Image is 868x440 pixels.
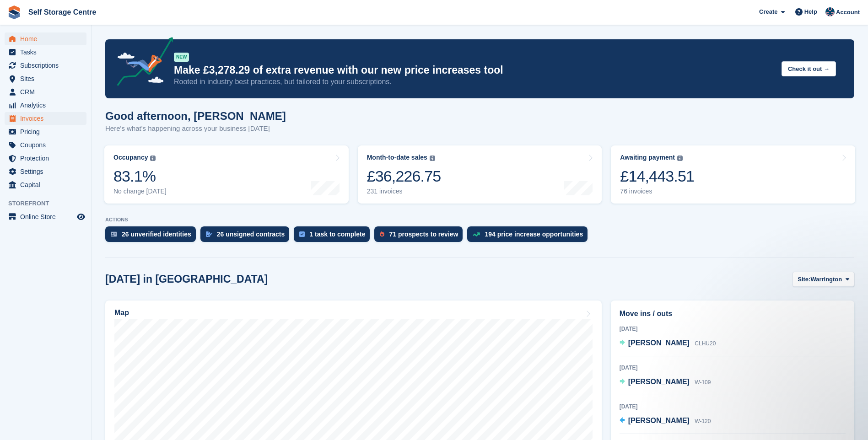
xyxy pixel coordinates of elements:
span: CRM [20,86,75,98]
span: Invoices [20,112,75,125]
span: Capital [20,178,75,191]
h2: Map [114,309,129,317]
span: Help [804,7,817,16]
span: Account [836,8,860,17]
span: Warrington [810,275,842,284]
img: icon-info-grey-7440780725fd019a000dd9b08b2336e03edf1995a4989e88bcd33f0948082b44.svg [677,156,683,161]
img: stora-icon-8386f47178a22dfd0bd8f6a31ec36ba5ce8667c1dd55bd0f319d3a0aa187defe.svg [7,5,21,19]
span: W-120 [695,418,711,424]
span: Sites [20,72,75,85]
a: Occupancy 83.1% No change [DATE] [104,145,349,204]
a: 26 unverified identities [105,226,200,247]
span: Pricing [20,125,75,138]
a: 1 task to complete [294,226,374,247]
div: Month-to-date sales [367,154,427,161]
a: menu [5,178,86,191]
span: Subscriptions [20,59,75,72]
img: task-75834270c22a3079a89374b754ae025e5fb1db73e45f91037f5363f120a921f8.svg [299,231,305,237]
a: menu [5,59,86,72]
a: menu [5,72,86,85]
button: Site: Warrington [793,272,854,287]
div: 26 unsigned contracts [217,231,285,238]
span: [PERSON_NAME] [628,378,690,386]
div: £14,443.51 [620,167,694,186]
span: W-109 [695,379,711,386]
a: Month-to-date sales £36,226.75 231 invoices [358,145,602,204]
div: Occupancy [113,154,148,161]
img: verify_identity-adf6edd0f0f0b5bbfe63781bf79b02c33cf7c696d77639b501bdc392416b5a36.svg [111,231,117,237]
span: Storefront [8,199,91,208]
p: Rooted in industry best practices, but tailored to your subscriptions. [174,77,774,87]
img: icon-info-grey-7440780725fd019a000dd9b08b2336e03edf1995a4989e88bcd33f0948082b44.svg [150,156,156,161]
a: [PERSON_NAME] CLHU20 [620,338,716,349]
a: menu [5,152,86,165]
img: Clair Cole [825,7,835,16]
div: Awaiting payment [620,154,675,161]
a: 194 price increase opportunities [467,226,592,247]
span: [PERSON_NAME] [628,417,690,424]
div: [DATE] [620,402,846,411]
a: menu [5,112,86,125]
div: 83.1% [113,167,167,186]
h2: Move ins / outs [620,308,846,319]
a: [PERSON_NAME] W-120 [620,415,711,427]
div: 26 unverified identities [122,231,191,238]
span: Create [759,7,777,16]
div: 194 price increase opportunities [485,231,583,238]
a: 26 unsigned contracts [200,226,294,247]
a: Preview store [75,211,86,222]
span: [PERSON_NAME] [628,339,690,347]
img: contract_signature_icon-13c848040528278c33f63329250d36e43548de30e8caae1d1a13099fd9432cc5.svg [206,231,212,237]
span: Settings [20,165,75,178]
a: menu [5,32,86,45]
span: Analytics [20,99,75,112]
p: Make £3,278.29 of extra revenue with our new price increases tool [174,64,774,77]
a: menu [5,86,86,98]
button: Check it out → [782,61,836,76]
div: 231 invoices [367,188,441,195]
img: price_increase_opportunities-93ffe204e8149a01c8c9dc8f82e8f89637d9d84a8eef4429ea346261dce0b2c0.svg [473,232,480,236]
h1: Good afternoon, [PERSON_NAME] [105,110,286,122]
div: NEW [174,53,189,62]
span: Online Store [20,210,75,223]
a: 71 prospects to review [374,226,467,247]
a: [PERSON_NAME] W-109 [620,376,711,388]
span: Site: [798,275,810,284]
div: 1 task to complete [309,231,365,238]
img: prospect-51fa495bee0391a8d652442698ab0144808aea92771e9ea1ae160a38d050c398.svg [380,231,384,237]
a: menu [5,46,86,59]
div: 76 invoices [620,188,694,195]
a: Awaiting payment £14,443.51 76 invoices [611,145,855,204]
a: menu [5,99,86,112]
span: CLHU20 [695,340,716,347]
span: Home [20,32,75,45]
div: 71 prospects to review [389,231,458,238]
p: Here's what's happening across your business [DATE] [105,123,286,134]
img: price-adjustments-announcement-icon-8257ccfd72463d97f412b2fc003d46551f7dbcb40ab6d574587a9cd5c0d94... [109,37,173,89]
span: Protection [20,152,75,165]
div: [DATE] [620,325,846,333]
a: menu [5,125,86,138]
p: ACTIONS [105,217,854,223]
img: icon-info-grey-7440780725fd019a000dd9b08b2336e03edf1995a4989e88bcd33f0948082b44.svg [430,156,435,161]
a: menu [5,139,86,151]
div: No change [DATE] [113,188,167,195]
a: Self Storage Centre [25,5,100,20]
div: £36,226.75 [367,167,441,186]
span: Tasks [20,46,75,59]
h2: [DATE] in [GEOGRAPHIC_DATA] [105,273,268,285]
a: menu [5,165,86,178]
div: [DATE] [620,364,846,372]
a: menu [5,210,86,223]
span: Coupons [20,139,75,151]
